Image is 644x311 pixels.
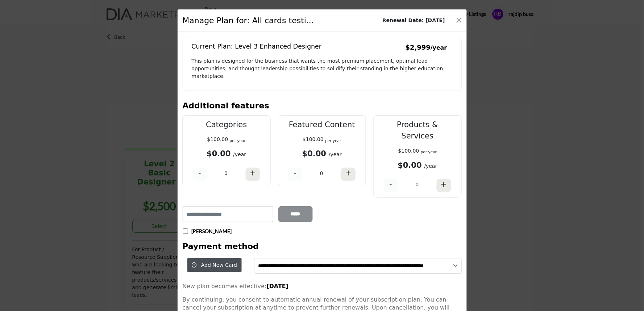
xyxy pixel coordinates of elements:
[207,149,230,158] b: $0.00
[250,169,256,178] h4: +
[183,100,269,112] h3: Additional features
[245,167,261,181] button: +
[424,163,437,169] span: /year
[201,262,237,268] span: Add New Card
[341,167,356,181] button: +
[233,152,246,157] span: /year
[345,169,352,178] h4: +
[320,170,323,177] p: 0
[431,44,447,51] small: /year
[187,258,242,272] button: Add New Card
[406,43,447,52] p: $2,999
[285,119,360,131] p: Featured Content
[382,17,445,24] b: Renewal Date: [DATE]
[183,282,462,290] p: New plan becomes effective:
[325,138,341,143] sub: per year
[398,161,422,170] b: $0.00
[416,181,419,188] p: 0
[224,170,228,177] p: 0
[454,15,464,25] button: Close
[191,228,232,235] p: [PERSON_NAME]
[398,148,419,154] span: $100.00
[192,57,453,80] p: This plan is designed for the business that wants the most premium placement, optimal lead opport...
[230,138,246,143] sub: per year
[380,119,455,142] p: Products & Services
[183,240,259,252] h3: Payment method
[329,152,342,157] span: /year
[192,43,322,50] h5: Current Plan: Level 3 Enhanced Designer
[302,149,326,158] b: $0.00
[436,179,452,192] button: +
[183,14,314,26] h1: Manage Plan for: All cards testi...
[207,136,228,142] span: $100.00
[189,119,264,131] p: Categories
[303,136,324,142] span: $100.00
[421,150,437,154] sub: per year
[266,283,288,290] strong: [DATE]
[441,180,447,189] h4: +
